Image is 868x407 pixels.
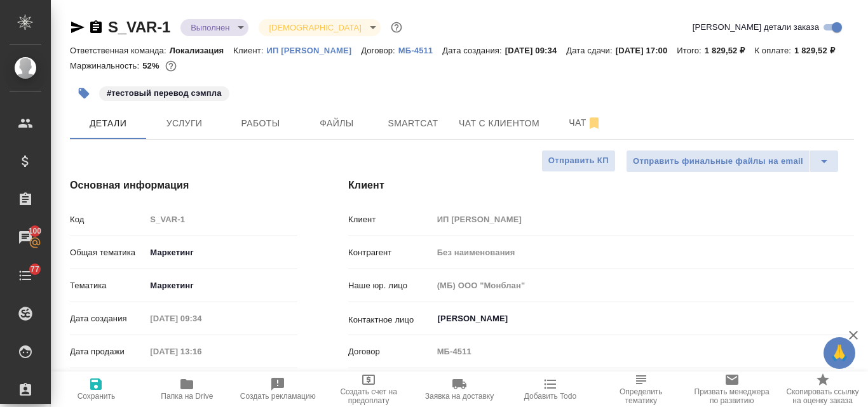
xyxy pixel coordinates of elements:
[3,260,48,291] a: 77
[459,116,539,131] span: Чат с клиентом
[146,309,257,328] input: Пустое поле
[142,371,233,407] button: Папка на Drive
[78,116,139,131] span: Детали
[847,317,850,320] button: Open
[777,371,868,407] button: Скопировать ссылку на оценку заказа
[433,342,854,361] input: Пустое поле
[306,116,367,131] span: Файлы
[754,46,794,55] p: К оплате:
[505,371,595,407] button: Добавить Todo
[677,46,704,55] p: Итого:
[414,371,505,407] button: Заявка на доставку
[383,116,444,131] span: Smartcat
[107,87,222,100] p: #тестовый перевод сэмпла
[146,242,297,264] div: Маркетинг
[433,276,854,295] input: Пустое поле
[693,21,819,34] span: [PERSON_NAME] детали заказа
[524,392,576,401] span: Добавить Todo
[541,150,616,172] button: Отправить КП
[361,46,398,55] p: Договор:
[265,22,365,33] button: [DEMOGRAPHIC_DATA]
[70,46,170,55] p: Ответственная команда:
[398,44,442,55] a: МБ-4511
[323,371,414,407] button: Создать счет на предоплату
[187,22,233,33] button: Выполнен
[785,387,860,405] span: Скопировать ссылку на оценку заказа
[70,213,146,226] p: Код
[233,371,323,407] button: Создать рекламацию
[433,243,854,262] input: Пустое поле
[146,210,297,229] input: Пустое поле
[70,20,85,35] button: Скопировать ссылку для ЯМессенджера
[555,115,616,131] span: Чат
[51,371,142,407] button: Сохранить
[230,116,291,131] span: Работы
[794,46,844,55] p: 1 829,52 ₽
[331,387,407,405] span: Создать счет на предоплату
[829,340,850,366] span: 🙏
[686,371,777,407] button: Призвать менеджера по развитию
[626,150,810,173] button: Отправить финальные файлы на email
[694,387,770,405] span: Призвать менеджера по развитию
[70,246,146,259] p: Общая тематика
[170,46,234,55] p: Локализация
[154,116,215,131] span: Услуги
[70,79,98,107] button: Добавить тэг
[3,222,48,253] a: 100
[161,392,213,401] span: Папка на Drive
[348,345,433,358] p: Договор
[566,46,615,55] p: Дата сдачи:
[348,279,433,292] p: Наше юр. лицо
[705,46,755,55] p: 1 829,52 ₽
[142,61,162,70] p: 52%
[548,154,609,168] span: Отправить КП
[21,225,50,237] span: 100
[70,61,142,70] p: Маржинальность:
[348,213,433,226] p: Клиент
[163,58,179,74] button: 729.00 RUB;
[442,46,505,55] p: Дата создания:
[108,18,170,36] a: S_VAR-1
[180,19,248,36] div: Выполнен
[433,210,854,229] input: Пустое поле
[78,392,116,401] span: Сохранить
[603,387,679,405] span: Определить тематику
[70,279,146,292] p: Тематика
[70,178,297,193] h4: Основная информация
[146,275,297,297] div: Маркетинг
[505,46,567,55] p: [DATE] 09:34
[633,154,803,169] span: Отправить финальные файлы на email
[146,342,257,361] input: Пустое поле
[240,392,316,401] span: Создать рекламацию
[626,150,839,173] div: split button
[259,19,380,36] div: Выполнен
[595,371,686,407] button: Определить тематику
[233,46,266,55] p: Клиент:
[23,263,47,276] span: 77
[267,44,362,55] a: ИП [PERSON_NAME]
[398,46,442,55] p: МБ-4511
[824,337,855,369] button: 🙏
[70,312,146,325] p: Дата создания
[88,20,104,35] button: Скопировать ссылку
[70,345,146,358] p: Дата продажи
[348,314,433,326] p: Контактное лицо
[348,178,854,193] h4: Клиент
[616,46,677,55] p: [DATE] 17:00
[388,19,405,36] button: Доп статусы указывают на важность/срочность заказа
[348,246,433,259] p: Контрагент
[425,392,494,401] span: Заявка на доставку
[267,46,362,55] p: ИП [PERSON_NAME]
